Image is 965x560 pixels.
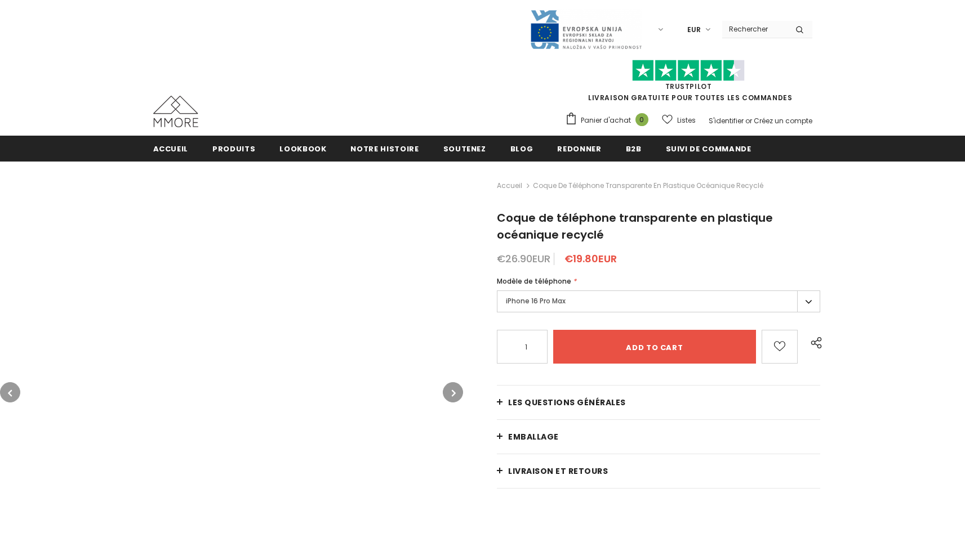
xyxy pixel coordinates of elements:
a: Accueil [153,136,189,161]
input: Add to cart [553,330,755,364]
span: Coque de téléphone transparente en plastique océanique recyclé [497,210,773,243]
span: 0 [635,113,648,126]
a: Notre histoire [350,136,419,161]
span: soutenez [443,144,486,154]
span: EUR [687,24,701,35]
span: LIVRAISON GRATUITE POUR TOUTES LES COMMANDES [565,65,812,102]
span: or [745,116,752,126]
a: Accueil [497,179,522,192]
a: Listes [662,110,696,130]
span: Blog [510,144,533,154]
a: Blog [510,136,533,161]
img: Javni Razpis [530,9,642,50]
span: B2B [626,144,642,154]
span: Panier d'achat [581,115,631,126]
span: EMBALLAGE [508,431,559,442]
input: Search Site [722,21,787,37]
a: Produits [212,136,255,161]
a: Lookbook [279,136,326,161]
span: Produits [212,144,255,154]
a: B2B [626,136,642,161]
a: TrustPilot [665,82,712,91]
span: Lookbook [279,144,326,154]
a: Suivi de commande [666,136,751,161]
a: soutenez [443,136,486,161]
span: €19.80EUR [564,252,617,266]
label: iPhone 16 Pro Max [497,290,820,312]
a: Panier d'achat 0 [565,112,654,129]
span: Modèle de téléphone [497,276,571,286]
img: Cas MMORE [153,96,198,127]
img: Faites confiance aux étoiles pilotes [632,60,745,82]
a: Javni Razpis [530,24,642,34]
span: Coque de téléphone transparente en plastique océanique recyclé [533,179,763,192]
a: EMBALLAGE [497,420,820,454]
a: S'identifier [709,116,744,126]
a: Redonner [557,136,601,161]
span: Suivi de commande [666,144,751,154]
a: Les questions générales [497,386,820,419]
span: Listes [677,115,696,126]
span: Accueil [153,144,189,154]
span: Notre histoire [350,144,419,154]
span: €26.90EUR [497,252,550,266]
a: Livraison et retours [497,454,820,488]
a: Créez un compte [754,116,812,126]
span: Livraison et retours [508,465,608,477]
span: Les questions générales [508,397,626,408]
span: Redonner [557,144,601,154]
